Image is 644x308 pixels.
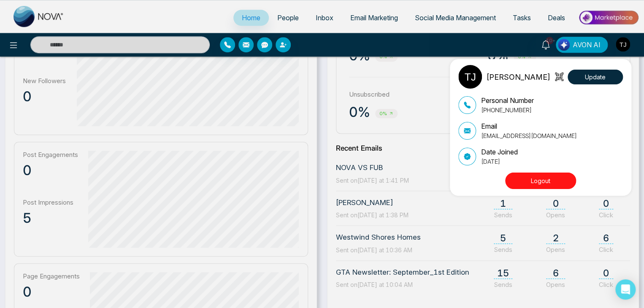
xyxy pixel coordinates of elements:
[481,131,577,140] p: [EMAIL_ADDRESS][DOMAIN_NAME]
[481,95,534,105] p: Personal Number
[481,147,518,157] p: Date Joined
[615,279,636,300] div: Open Intercom Messenger
[481,121,577,131] p: Email
[486,71,550,83] p: [PERSON_NAME]
[568,70,623,84] button: Update
[481,105,534,114] p: [PHONE_NUMBER]
[505,173,576,189] button: Logout
[481,157,518,166] p: [DATE]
